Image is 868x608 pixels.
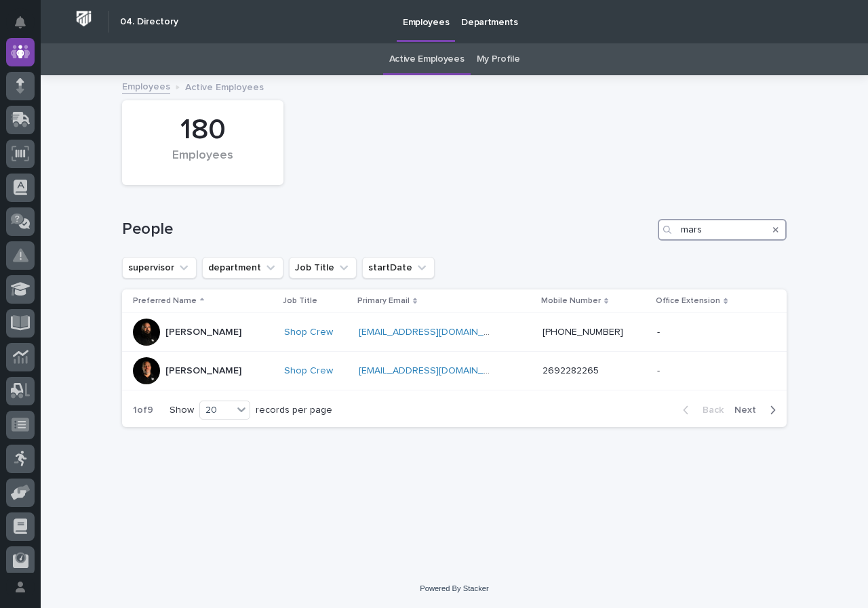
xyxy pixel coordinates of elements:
[165,327,241,338] p: [PERSON_NAME]
[6,8,35,37] button: Notifications
[362,257,435,279] button: startDate
[542,366,599,376] a: 2692282265
[122,352,787,390] tr: [PERSON_NAME]Shop Crew [EMAIL_ADDRESS][DOMAIN_NAME] 2692282265--
[359,327,512,337] a: [EMAIL_ADDRESS][DOMAIN_NAME]
[170,405,194,416] p: Show
[122,220,652,239] h1: People
[17,16,35,38] div: Notifications
[122,313,787,352] tr: [PERSON_NAME]Shop Crew [EMAIL_ADDRESS][DOMAIN_NAME] [PHONE_NUMBER]--
[657,324,663,338] p: -
[185,79,264,94] p: Active Employees
[359,366,512,376] a: [EMAIL_ADDRESS][DOMAIN_NAME]
[658,219,787,241] input: Search
[284,365,333,377] a: Shop Crew
[420,584,488,592] a: Powered By Stacker
[256,405,332,416] p: records per page
[389,43,465,75] a: Active Employees
[145,148,260,177] div: Employees
[284,327,333,338] a: Shop Crew
[122,78,170,94] a: Employees
[200,403,233,418] div: 20
[283,293,317,308] p: Job Title
[542,327,623,337] a: [PHONE_NUMBER]
[145,113,260,147] div: 180
[672,404,729,416] button: Back
[202,257,283,279] button: department
[657,363,663,377] p: -
[541,293,601,308] p: Mobile Number
[729,404,787,416] button: Next
[289,257,357,279] button: Job Title
[694,405,724,415] span: Back
[120,16,178,28] h2: 04. Directory
[734,405,764,415] span: Next
[71,6,96,31] img: Workspace Logo
[656,293,720,308] p: Office Extension
[165,365,241,377] p: [PERSON_NAME]
[357,293,410,308] p: Primary Email
[122,257,197,279] button: supervisor
[477,43,520,75] a: My Profile
[133,293,197,308] p: Preferred Name
[122,394,164,427] p: 1 of 9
